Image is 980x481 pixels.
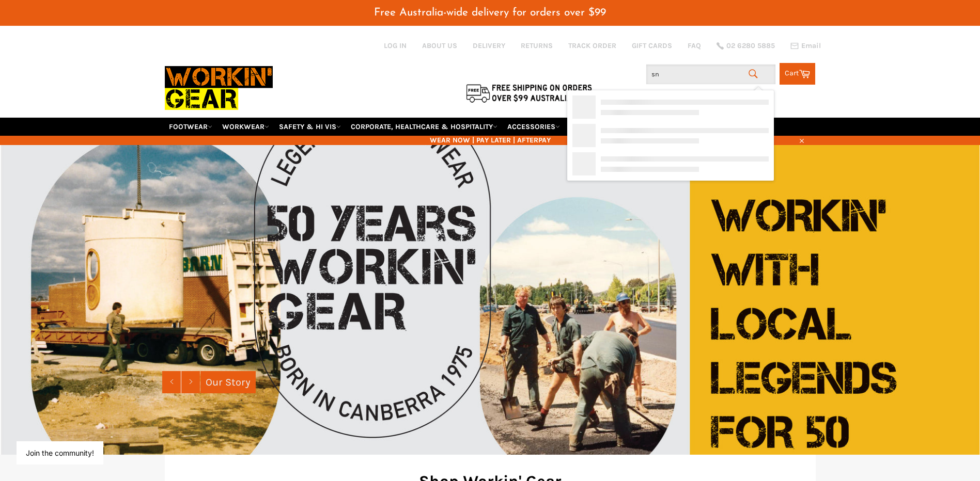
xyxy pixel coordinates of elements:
a: TRACK ORDER [568,41,616,51]
a: DELIVERY [473,41,505,51]
a: Our Story [200,371,256,393]
a: ABOUT US [422,41,457,51]
a: Cart [780,63,815,85]
a: Log in [384,41,407,50]
a: Email [790,42,821,50]
span: Free Australia-wide delivery for orders over $99 [374,7,606,18]
span: WEAR NOW | PAY LATER | AFTERPAY [165,135,816,145]
a: RETURNS [521,41,553,51]
a: ACCESSORIES [503,118,564,136]
img: Workin Gear leaders in Workwear, Safety Boots, PPE, Uniforms. Australia's No.1 in Workwear [165,59,273,117]
img: Flat $9.95 shipping Australia wide [464,82,594,104]
a: FOOTWEAR [165,118,216,136]
input: Search [646,65,775,84]
a: WORKWEAR [218,118,273,136]
a: RE-WORKIN' GEAR [566,118,636,136]
button: Join the community! [26,448,94,457]
span: Email [801,42,821,50]
a: 02 6280 5885 [717,42,775,50]
a: CORPORATE, HEALTHCARE & HOSPITALITY [347,118,502,136]
a: SAFETY & HI VIS [275,118,345,136]
span: 02 6280 5885 [726,42,775,50]
a: FAQ [688,41,701,51]
a: GIFT CARDS [632,41,672,51]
